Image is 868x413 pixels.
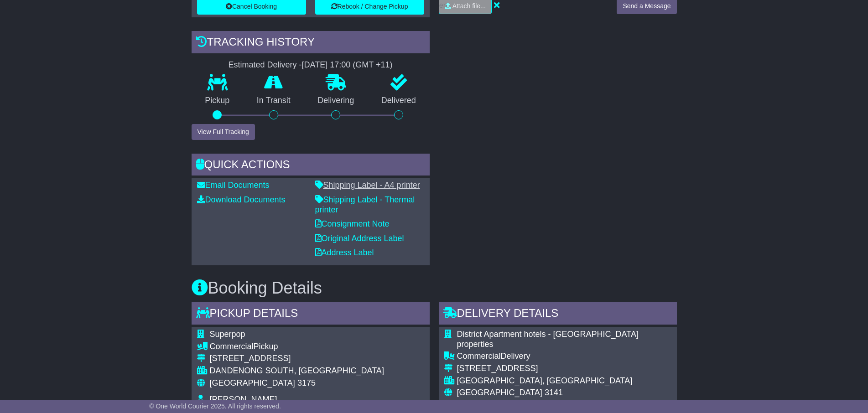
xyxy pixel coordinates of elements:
[439,302,677,327] div: Delivery Details
[192,124,255,140] button: View Full Tracking
[197,181,270,190] a: Email Documents
[192,96,244,106] p: Pickup
[192,60,430,70] div: Estimated Delivery -
[304,96,368,106] p: Delivering
[315,248,374,257] a: Address Label
[315,219,390,228] a: Consignment Note
[192,154,430,178] div: Quick Actions
[315,234,404,243] a: Original Address Label
[457,330,639,349] span: District Apartment hotels - [GEOGRAPHIC_DATA] properties
[210,354,384,364] div: [STREET_ADDRESS]
[457,388,542,397] span: [GEOGRAPHIC_DATA]
[210,395,277,404] span: [PERSON_NAME]
[149,403,281,410] span: © One World Courier 2025. All rights reserved.
[243,96,304,106] p: In Transit
[545,388,563,397] span: 3141
[192,279,677,297] h3: Booking Details
[210,366,384,376] div: DANDENONG SOUTH, [GEOGRAPHIC_DATA]
[457,364,671,374] div: [STREET_ADDRESS]
[210,342,254,351] span: Commercial
[302,60,393,70] div: [DATE] 17:00 (GMT +11)
[210,378,295,387] span: [GEOGRAPHIC_DATA]
[192,31,430,56] div: Tracking history
[210,330,245,339] span: Superpop
[192,302,430,327] div: Pickup Details
[197,195,286,204] a: Download Documents
[368,96,430,106] p: Delivered
[457,351,501,361] span: Commercial
[210,342,384,352] div: Pickup
[315,195,415,214] a: Shipping Label - Thermal printer
[457,351,671,361] div: Delivery
[315,181,420,190] a: Shipping Label - A4 printer
[457,376,671,386] div: [GEOGRAPHIC_DATA], [GEOGRAPHIC_DATA]
[297,378,316,387] span: 3175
